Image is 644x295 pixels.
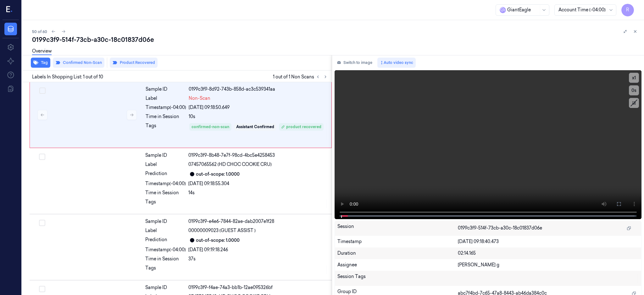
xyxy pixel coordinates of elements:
[39,154,45,160] button: Select row
[458,250,639,257] div: 02:14.165
[145,152,186,159] div: Sample ID
[377,58,416,68] button: Auto video sync
[145,256,186,262] div: Time in Session
[188,227,256,234] span: 00000009023 (GUEST ASSIST )
[189,86,328,93] div: 0199c3f9-8d92-743b-858d-ac3c539341aa
[188,180,328,187] div: [DATE] 09:18:55.304
[31,58,50,68] button: Tag
[188,247,328,253] div: [DATE] 09:19:18.246
[335,58,375,68] button: Switch to image
[629,73,639,83] button: x1
[146,95,186,102] div: Label
[281,124,321,130] div: product recovered
[145,247,186,253] div: Timestamp (-04:00)
[458,238,639,245] div: [DATE] 09:18:40.473
[146,122,186,140] div: Tags
[39,220,45,226] button: Select row
[32,29,47,34] span: 50 of 60
[110,58,158,68] button: Product Recovered
[39,88,46,94] button: Select row
[188,218,328,225] div: 0199c3f9-e4e6-7844-82ae-dab2007e1f28
[188,190,328,196] div: 14s
[337,250,458,257] div: Duration
[196,237,240,244] div: out-of-scope: 1.0000
[189,113,328,120] div: 10s
[458,225,542,231] span: 0199c3f9-514f-73cb-a30c-18c01837d06e
[337,223,458,233] div: Session
[500,7,506,13] span: G i
[32,48,52,55] a: Overview
[337,262,458,268] div: Assignee
[53,58,104,68] button: Confirmed Non-Scan
[145,161,186,168] div: Label
[145,180,186,187] div: Timestamp (-04:00)
[32,35,639,44] div: 0199c3f9-514f-73cb-a30c-18c01837d06e
[188,152,328,159] div: 0199c3f9-8b48-7e7f-98cd-4bc5e4258453
[337,238,458,245] div: Timestamp
[458,262,639,268] div: [PERSON_NAME] g
[273,73,329,81] span: 1 out of 1 Non Scans
[145,284,186,291] div: Sample ID
[621,4,634,16] button: R
[337,273,458,283] div: Session Tags
[145,218,186,225] div: Sample ID
[146,113,186,120] div: Time in Session
[145,236,186,244] div: Prediction
[145,190,186,196] div: Time in Session
[188,161,272,168] span: 07457065562 (HD CHOC COOKIE CRU)
[192,124,229,130] div: confirmed-non-scan
[145,199,186,209] div: Tags
[145,227,186,234] div: Label
[39,286,45,292] button: Select row
[32,74,103,80] span: Labels In Shopping List: 1 out of 10
[188,284,328,291] div: 0199c3f9-f4ae-74a3-bb1b-12ae095326bf
[629,85,639,95] button: 0s
[145,265,186,275] div: Tags
[145,170,186,178] div: Prediction
[189,104,328,111] div: [DATE] 09:18:50.649
[196,171,240,178] div: out-of-scope: 1.0000
[188,256,328,262] div: 37s
[189,95,210,102] span: Non-Scan
[146,104,186,111] div: Timestamp (-04:00)
[146,86,186,93] div: Sample ID
[236,124,274,130] div: Assistant Confirmed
